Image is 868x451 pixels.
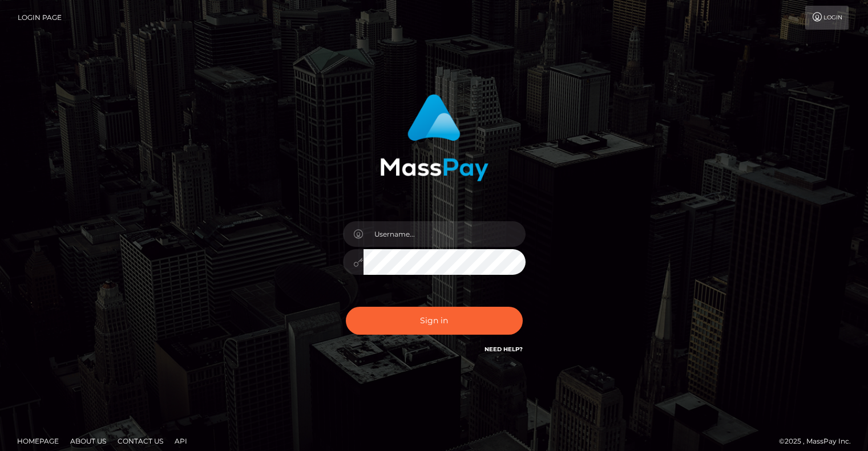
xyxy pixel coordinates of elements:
div: © 2025 , MassPay Inc. [779,435,859,448]
a: Homepage [13,432,63,450]
a: Login [805,6,849,30]
img: MassPay Login [380,94,488,181]
a: Need Help? [485,346,523,353]
a: API [170,432,192,450]
input: Username... [364,221,526,247]
a: Login Page [18,6,62,30]
a: Contact Us [113,432,168,450]
a: About Us [66,432,111,450]
button: Sign in [346,307,523,335]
